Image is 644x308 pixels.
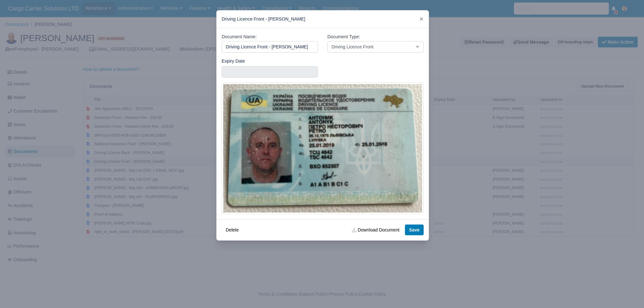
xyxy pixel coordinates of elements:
iframe: Chat Widget [530,235,644,308]
a: Download Document [348,225,403,235]
label: Expiry Date [222,58,245,65]
button: Delete [222,225,243,235]
label: Document Name: [222,33,257,40]
button: Save [405,225,424,235]
div: Driving Licence Front - [PERSON_NAME] [217,10,429,28]
label: Document Type: [327,33,360,40]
